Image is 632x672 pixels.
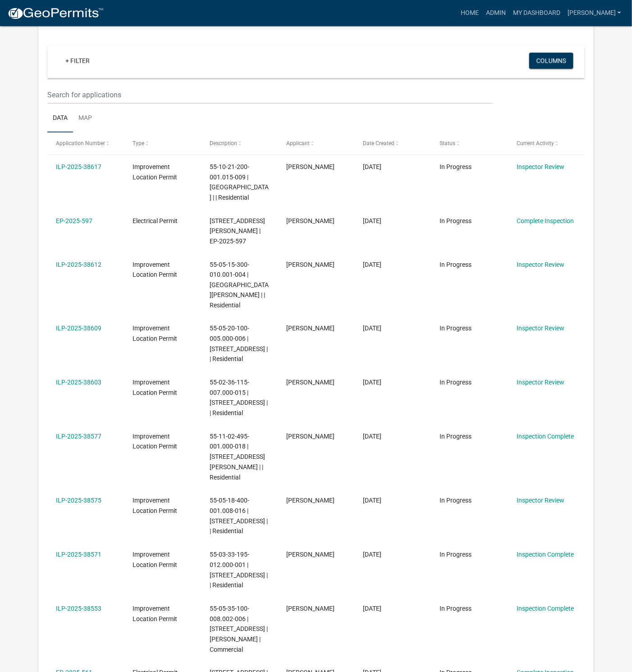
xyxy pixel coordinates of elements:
[440,497,472,504] span: In Progress
[363,163,381,170] span: 09/15/2025
[482,5,509,22] a: Admin
[440,605,472,613] span: In Progress
[56,325,101,332] a: ILP-2025-38609
[47,104,73,133] a: Data
[210,605,268,654] span: 55-05-35-100-008.002-006 | 6801 S R 67 NORTH | Jason Bosaw | Commercial
[73,104,97,133] a: Map
[133,325,178,343] span: Improvement Location Permit
[517,163,564,170] a: Inspector Review
[363,497,381,504] span: 08/21/2025
[56,379,101,386] a: ILP-2025-38603
[56,551,101,558] a: ILP-2025-38571
[508,133,585,154] datatable-header-cell: Current Activity
[133,140,145,146] span: Type
[363,605,381,613] span: 08/08/2025
[440,217,472,224] span: In Progress
[133,217,178,224] span: Electrical Permit
[56,217,92,224] a: EP-2025-597
[517,379,564,386] a: Inspector Review
[363,140,394,146] span: Date Created
[517,497,564,504] a: Inspector Review
[431,133,508,154] datatable-header-cell: Status
[517,325,564,332] a: Inspector Review
[210,217,265,245] span: 2360 PUMPKINVINE HILL RD | EP-2025-597
[286,379,334,386] span: Amanda Brooks
[124,133,201,154] datatable-header-cell: Type
[47,133,124,154] datatable-header-cell: Application Number
[440,325,472,332] span: In Progress
[56,261,101,268] a: ILP-2025-38612
[363,217,381,224] span: 09/15/2025
[564,5,625,22] a: [PERSON_NAME]
[286,140,310,146] span: Applicant
[440,140,456,146] span: Status
[354,133,431,154] datatable-header-cell: Date Created
[133,497,178,515] span: Improvement Location Permit
[133,433,178,451] span: Improvement Location Permit
[517,261,564,268] a: Inspector Review
[517,551,574,558] a: Inspection Complete
[286,433,334,440] span: Jacqueline Stroup
[363,379,381,386] span: 08/25/2025
[286,163,334,170] span: John Hutslar
[517,433,574,440] a: Inspection Complete
[286,217,334,224] span: William Walls
[286,497,334,504] span: Terry Smith
[440,261,472,268] span: In Progress
[56,433,101,440] a: ILP-2025-38577
[56,497,101,504] a: ILP-2025-38575
[201,133,278,154] datatable-header-cell: Description
[133,379,178,397] span: Improvement Location Permit
[286,605,334,613] span: Jason
[517,140,554,146] span: Current Activity
[457,5,482,22] a: Home
[133,605,178,623] span: Improvement Location Permit
[286,325,334,332] span: Kathy R Walls
[363,551,381,558] span: 08/12/2025
[210,379,268,417] span: 55-02-36-115-007.000-015 | 8691 E LANDERSDALE RD | | Residential
[363,325,381,332] span: 09/09/2025
[286,551,334,558] span: Donna
[58,53,97,69] a: + Filter
[133,261,178,279] span: Improvement Location Permit
[509,5,564,22] a: My Dashboard
[529,53,573,69] button: Columns
[278,133,354,154] datatable-header-cell: Applicant
[56,605,101,613] a: ILP-2025-38553
[210,497,268,535] span: 55-05-18-400-001.008-016 | 9301 N OAK CREEK DR | | Residential
[133,163,178,181] span: Improvement Location Permit
[440,379,472,386] span: In Progress
[363,261,381,268] span: 09/11/2025
[440,163,472,170] span: In Progress
[210,551,268,589] span: 55-03-33-195-012.000-001 | 6568 N BACK ST | | Residential
[363,433,381,440] span: 08/22/2025
[517,217,574,224] a: Complete Inspection
[210,261,269,309] span: 55-05-15-300-010.001-004 | N ROMINE RD | | Residential
[210,163,269,201] span: 55-10-21-200-001.015-009 | 2534 FIRE STATION RD | | Residential
[210,433,265,481] span: 55-11-02-495-001.000-018 | 665 S DENNY HILL RD | | Residential
[440,551,472,558] span: In Progress
[517,605,574,613] a: Inspection Complete
[210,140,237,146] span: Description
[133,551,178,569] span: Improvement Location Permit
[47,86,493,104] input: Search for applications
[210,325,268,363] span: 55-05-20-100-005.000-006 | 1448 W BEECH GROVE LN | | Residential
[56,140,105,146] span: Application Number
[440,433,472,440] span: In Progress
[56,163,101,170] a: ILP-2025-38617
[286,261,334,268] span: Tiffany Inglert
